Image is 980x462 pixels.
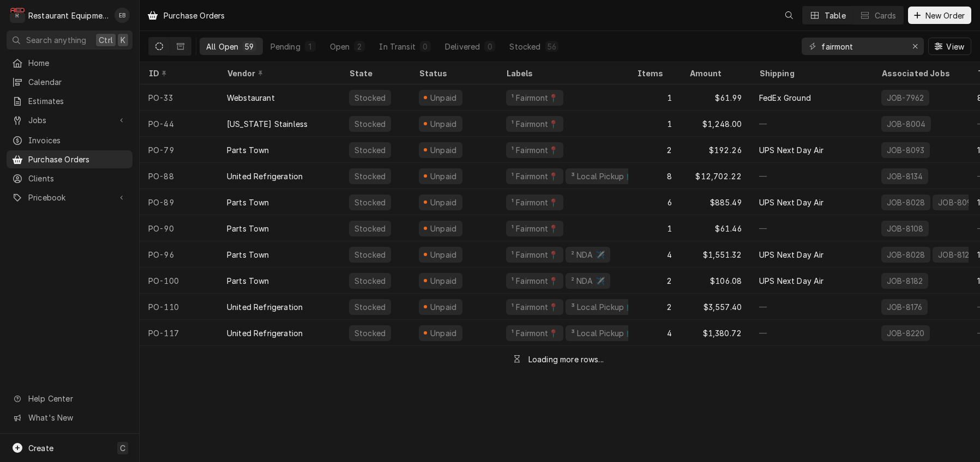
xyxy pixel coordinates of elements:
a: Calendar [7,73,133,91]
div: ² NDA ✈️ [570,249,606,260]
div: JOB-8126 [937,249,975,260]
a: Go to Jobs [7,111,133,129]
a: Purchase Orders [7,150,133,168]
div: 2 [356,41,363,52]
div: JOB-8004 [886,118,927,130]
div: JOB-8134 [886,171,924,182]
span: Estimates [28,95,127,107]
div: ¹ Fairmont📍 [510,197,559,208]
div: UPS Next Day Air [759,249,824,260]
div: Vendor [227,68,329,79]
div: PO-89 [140,189,218,215]
a: Go to What's New [7,409,133,427]
div: Stocked [353,301,387,313]
span: Create [28,443,53,453]
a: Go to Help Center [7,390,133,408]
span: Search anything [26,34,86,46]
div: State [349,68,401,79]
div: Unpaid [429,118,458,130]
div: Stocked [353,223,387,234]
div: ¹ Fairmont📍 [510,92,559,104]
div: 1 [628,84,681,111]
div: ¹ Fairmont📍 [510,144,559,156]
div: PO-88 [140,163,218,189]
div: Unpaid [429,327,458,339]
div: Restaurant Equipment Diagnostics's Avatar [10,8,25,23]
div: JOB-8094 [937,197,977,208]
div: — [750,163,873,189]
div: JOB-8028 [886,197,926,208]
button: Erase input [906,38,924,55]
span: Help Center [28,393,126,404]
div: UPS Next Day Air [759,275,824,287]
div: — [750,294,873,320]
div: Emily Bird's Avatar [115,8,130,23]
div: United Refrigeration [227,171,303,182]
div: United Refrigeration [227,327,303,339]
input: Keyword search [821,38,903,55]
span: K [121,34,125,46]
div: PO-79 [140,137,218,163]
div: Unpaid [429,171,458,182]
div: JOB-8108 [886,223,924,234]
div: Unpaid [429,144,458,156]
div: PO-90 [140,215,218,241]
div: PO-96 [140,241,218,268]
div: $3,557.40 [681,294,750,320]
div: Unpaid [429,249,458,260]
div: 4 [628,241,681,268]
div: Pending [270,41,300,52]
div: 2 [628,294,681,320]
div: Parts Town [227,197,269,208]
a: Go to Pricebook [7,189,133,206]
span: Clients [28,173,127,184]
div: Webstaurant [227,92,275,104]
div: UPS Next Day Air [759,144,824,156]
div: JOB-8093 [886,144,925,156]
div: Unpaid [429,223,458,234]
a: Invoices [7,131,133,149]
div: EB [115,8,130,23]
div: PO-44 [140,111,218,137]
div: ¹ Fairmont📍 [510,301,559,313]
div: 8 [628,163,681,189]
div: — [750,320,873,346]
div: ² NDA ✈️ [570,275,606,287]
div: ¹ Fairmont📍 [510,171,559,182]
div: Loading more rows... [528,354,604,365]
div: 4 [628,320,681,346]
div: $192.26 [681,137,750,163]
div: Stocked [353,327,387,339]
div: 0 [422,41,429,52]
div: Parts Town [227,144,269,156]
div: $1,380.72 [681,320,750,346]
span: Invoices [28,135,127,146]
div: ID [148,68,207,79]
div: Stocked [353,197,387,208]
div: 1 [628,111,681,137]
button: Open search [780,7,798,24]
span: What's New [28,412,126,423]
div: FedEx Ground [759,92,811,104]
div: [US_STATE] Stainless [227,118,308,130]
a: Home [7,54,133,72]
div: R [10,8,25,23]
div: Unpaid [429,275,458,287]
div: ¹ Fairmont📍 [510,118,559,130]
button: New Order [908,7,971,24]
span: Pricebook [28,192,111,203]
div: 1 [307,41,314,52]
span: C [120,442,125,454]
div: ³ Local Pickup 🛍️ [570,171,637,182]
div: 56 [548,41,556,52]
span: Home [28,57,127,69]
div: ³ Local Pickup 🛍️ [570,327,637,339]
div: Status [419,68,486,79]
div: 1 [628,215,681,241]
div: — [750,111,873,137]
a: Clients [7,169,133,187]
div: JOB-7962 [886,92,925,104]
div: $885.49 [681,189,750,215]
div: $12,702.22 [681,163,750,189]
div: All Open [206,41,238,52]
